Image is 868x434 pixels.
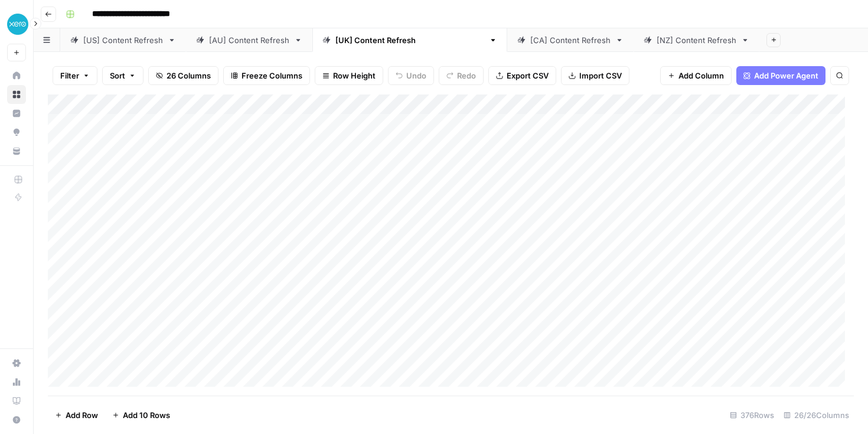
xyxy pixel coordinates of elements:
button: Row Height [315,66,383,85]
a: [NZ] Content Refresh [634,28,759,52]
button: Add Row [48,406,105,425]
button: Filter [53,66,97,85]
button: Export CSV [488,66,556,85]
button: Add Power Agent [736,66,825,85]
a: Insights [7,104,26,123]
div: [[GEOGRAPHIC_DATA]] Content Refresh [335,34,484,46]
span: Add 10 Rows [123,409,170,421]
div: [CA] Content Refresh [530,34,611,46]
span: Export CSV [507,70,549,81]
div: [AU] Content Refresh [209,34,289,46]
a: Your Data [7,142,26,161]
span: Redo [457,70,476,81]
div: [NZ] Content Refresh [657,34,736,46]
button: Import CSV [561,66,629,85]
button: Undo [388,66,434,85]
span: Row Height [333,70,376,81]
span: Filter [60,70,79,81]
a: Settings [7,354,26,373]
button: Workspace: XeroOps [7,9,26,39]
div: 376 Rows [725,406,779,425]
a: Learning Hub [7,391,26,410]
a: Usage [7,373,26,391]
button: Sort [102,66,143,85]
span: Sort [110,70,125,81]
span: Add Column [678,70,724,81]
a: [US] Content Refresh [60,28,186,52]
span: Add Power Agent [754,70,818,81]
a: Opportunities [7,123,26,142]
span: Undo [406,70,426,81]
button: Add 10 Rows [105,406,177,425]
button: Freeze Columns [223,66,310,85]
span: Import CSV [579,70,622,81]
span: Add Row [66,409,98,421]
button: Redo [439,66,484,85]
a: [CA] Content Refresh [507,28,634,52]
a: [[GEOGRAPHIC_DATA]] Content Refresh [312,28,507,52]
button: Add Column [660,66,732,85]
div: [US] Content Refresh [83,34,163,46]
a: [AU] Content Refresh [186,28,312,52]
a: Home [7,66,26,85]
button: 26 Columns [148,66,218,85]
div: 26/26 Columns [779,406,854,425]
span: 26 Columns [167,70,211,81]
a: Browse [7,85,26,104]
span: Freeze Columns [242,70,302,81]
img: XeroOps Logo [7,14,28,35]
button: Help + Support [7,410,26,429]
